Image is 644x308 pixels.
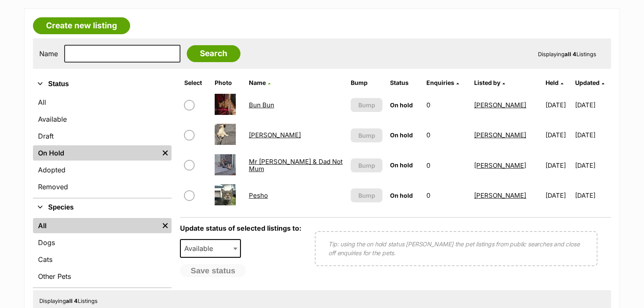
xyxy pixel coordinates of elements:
a: Removed [33,179,172,194]
td: [DATE] [542,120,575,150]
input: Search [187,45,240,62]
td: 0 [423,120,470,150]
span: Displaying Listings [39,297,98,304]
th: Status [387,76,422,90]
a: Dogs [33,235,172,250]
span: translation missing: en.admin.listings.index.attributes.enquiries [426,79,454,86]
button: Save status [180,264,246,278]
span: Updated [575,79,600,86]
a: Held [546,79,563,86]
span: On hold [390,131,413,139]
td: 0 [423,90,470,120]
button: Species [33,202,172,213]
button: Bump [351,188,382,202]
a: Enquiries [426,79,459,86]
button: Status [33,79,172,90]
strong: all 4 [565,51,576,57]
strong: all 4 [66,297,78,304]
span: Name [249,79,266,86]
a: [PERSON_NAME] [474,191,526,199]
a: Create new listing [33,17,130,34]
a: Updated [575,79,604,86]
span: Bump [358,191,375,200]
a: Other Pets [33,269,172,284]
button: Bump [351,98,382,112]
a: [PERSON_NAME] [474,161,526,169]
a: Name [249,79,270,86]
span: Bump [358,161,375,170]
span: Bump [358,131,375,140]
span: Bump [358,101,375,109]
a: Available [33,112,172,127]
a: [PERSON_NAME] [474,101,526,109]
button: Bump [351,128,382,142]
td: [DATE] [542,151,575,180]
td: [DATE] [575,90,610,120]
span: Listed by [474,79,500,86]
th: Photo [211,76,245,90]
span: Held [546,79,559,86]
span: On hold [390,161,413,169]
button: Bump [351,158,382,172]
td: [DATE] [542,181,575,210]
th: Select [181,76,210,90]
div: Species [33,216,172,287]
a: Mr [PERSON_NAME] & Dad Not Mum [249,158,343,173]
td: 0 [423,151,470,180]
td: [DATE] [542,90,575,120]
span: Available [181,243,221,254]
p: Tip: using the on hold status [PERSON_NAME] the pet listings from public searches and close off e... [328,240,584,257]
a: Cats [33,252,172,267]
span: On hold [390,192,413,199]
td: 0 [423,181,470,210]
a: [PERSON_NAME] [474,131,526,139]
div: Status [33,93,172,198]
a: Listed by [474,79,505,86]
span: On hold [390,101,413,109]
a: Remove filter [159,218,172,233]
a: Pesho [249,191,268,199]
td: [DATE] [575,151,610,180]
label: Name [39,50,58,57]
label: Update status of selected listings to: [180,224,301,232]
td: [DATE] [575,120,610,150]
th: Bump [347,76,386,90]
a: Adopted [33,162,172,177]
span: Displaying Listings [538,51,596,57]
a: On Hold [33,145,159,161]
a: All [33,95,172,110]
a: Remove filter [159,145,172,161]
a: Draft [33,128,172,144]
a: [PERSON_NAME] [249,131,301,139]
td: [DATE] [575,181,610,210]
span: Available [180,239,241,258]
a: All [33,218,159,233]
a: Bun Bun [249,101,274,109]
